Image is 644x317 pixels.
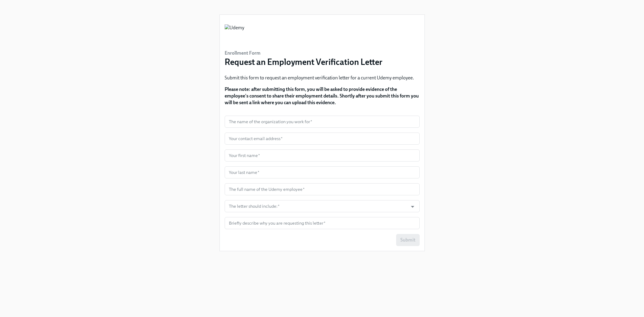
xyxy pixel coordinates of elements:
img: Udemy [225,24,244,43]
h3: Request an Employment Verification Letter [225,56,383,67]
h6: Enrollment Form [225,50,383,56]
p: Submit this form to request an employment verification letter for a current Udemy employee. [225,75,420,81]
button: Open [408,202,417,211]
strong: Please note: after submitting this form, you will be asked to provide evidence of the employee's ... [225,86,419,105]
